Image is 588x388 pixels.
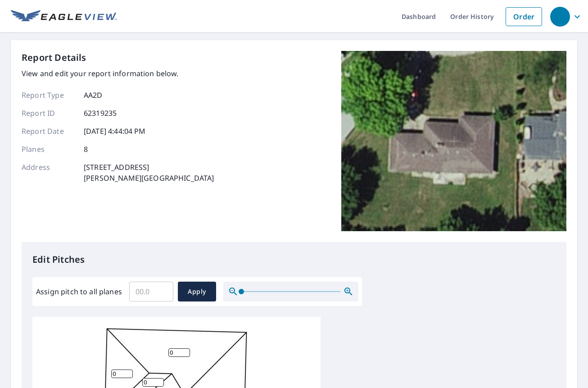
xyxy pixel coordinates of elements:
p: [STREET_ADDRESS] [PERSON_NAME][GEOGRAPHIC_DATA] [84,162,214,183]
p: Address [22,162,76,183]
p: View and edit your report information below. [22,68,214,79]
button: Apply [178,282,216,301]
span: Apply [185,286,209,297]
p: Report Type [22,90,76,100]
p: Edit Pitches [32,253,556,266]
p: 62319235 [84,108,117,119]
input: 00.0 [129,279,173,304]
p: Report ID [22,108,76,119]
p: 8 [84,144,88,155]
p: Report Date [22,126,76,137]
p: [DATE] 4:44:04 PM [84,126,146,137]
img: Top image [341,51,566,231]
p: Planes [22,144,76,155]
p: AA2D [84,90,103,100]
label: Assign pitch to all planes [36,286,122,297]
p: Report Details [22,51,86,64]
a: Order [506,7,542,26]
img: EV Logo [11,10,117,23]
